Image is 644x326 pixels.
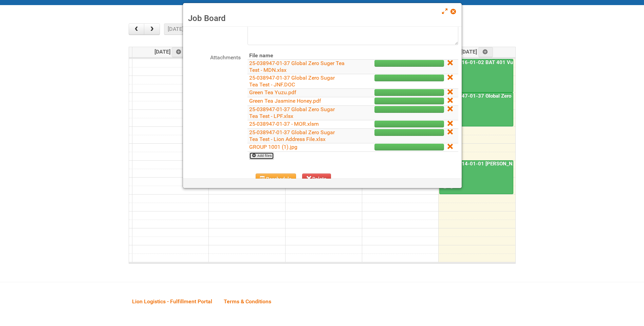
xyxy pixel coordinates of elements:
th: File name [247,52,347,60]
a: Add an event [478,47,493,57]
a: 25-038947-01-37 - MOR.xlsm [249,121,319,127]
a: 25-038947-01-37 Global Zero Sugar Tea Test - LPF.xlsx [249,106,335,119]
a: 25-038947-01-37 Global Zero Sugar Tea Test - JNF.DOC [249,75,335,88]
a: 25-038947-01-37 Global Zero Sugar Tea Test - Lion Address File.xlsx [249,129,335,142]
a: Add files [249,152,274,160]
a: 25-050914-01-01 [PERSON_NAME] C&U [439,160,513,194]
span: [DATE] [154,48,187,55]
span: Lion Logistics - Fulfillment Portal [132,298,212,305]
button: [DATE] [164,23,187,35]
a: Green Tea Jasmine Honey.pdf [249,98,321,104]
button: Reschedule [256,174,296,184]
button: Delete [302,174,331,184]
span: [DATE] [461,48,493,55]
a: 24-079516-01-02 BAT 401 Vuse Box RCT [439,59,513,93]
a: Add an event [172,47,187,57]
a: 25-038947-01-37 Global Zero Sugar Tea Test [440,93,548,99]
span: Terms & Conditions [224,298,271,305]
h3: Job Board [188,13,457,23]
a: Lion Logistics - Fulfillment Portal [127,291,217,312]
a: 25-038947-01-37 Global Zero Sugar Tea Test [439,93,513,126]
label: Attachments [186,52,241,62]
a: GROUP 1001 (1).jpg [249,144,297,150]
a: Green Tea Yuzu.pdf [249,89,296,96]
a: 24-079516-01-02 BAT 401 Vuse Box RCT [440,59,541,65]
a: 25-050914-01-01 [PERSON_NAME] C&U [440,161,537,167]
a: 25-038947-01-37 Global Zero Suger Tea Test - MDN.xlsx [249,60,345,73]
a: Terms & Conditions [219,291,276,312]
